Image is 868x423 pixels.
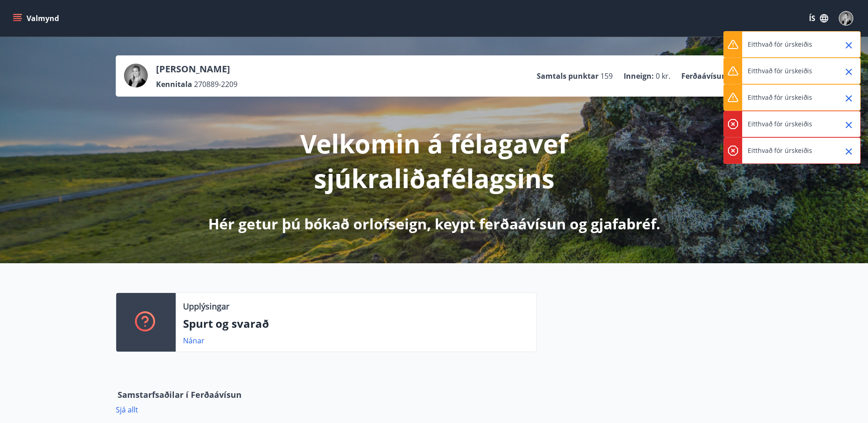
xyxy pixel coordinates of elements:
p: Eitthvað fór úrskeiðis [748,66,812,76]
img: jbSQFBSLnW8xMt9JY8km2ZNwnJWzjwKPjTAVEjyD.jpg [124,64,148,87]
p: Eitthvað fór úrskeiðis [748,93,812,102]
button: ÍS [804,10,833,27]
p: [PERSON_NAME] [156,63,237,76]
span: 270889-2209 [194,79,237,89]
p: Eitthvað fór úrskeiðis [748,40,812,49]
p: Hér getur þú bókað orlofseign, keypt ferðaávísun og gjafabréf. [208,214,660,234]
span: Samstarfsaðilar í Ferðaávísun [118,389,242,401]
button: Close [841,144,857,159]
button: Close [841,91,857,106]
button: Close [841,117,857,133]
p: Samtals punktar [537,71,598,81]
p: Kennitala [156,79,192,89]
p: Eitthvað fór úrskeiðis [748,119,812,129]
span: 0 kr. [656,71,670,81]
button: Close [841,38,857,53]
p: Inneign : [624,71,654,81]
button: Close [841,64,857,80]
span: 159 [600,71,613,81]
p: Velkomin á félagavef sjúkraliðafélagsins [193,126,676,195]
img: jbSQFBSLnW8xMt9JY8km2ZNwnJWzjwKPjTAVEjyD.jpg [840,12,852,25]
button: menu [11,10,63,27]
p: Ferðaávísun : [681,71,729,81]
a: Sjá allt [116,405,138,415]
p: Eitthvað fór úrskeiðis [748,146,812,155]
a: Nánar [183,336,205,346]
p: Upplýsingar [183,300,229,312]
p: Spurt og svarað [183,316,529,331]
